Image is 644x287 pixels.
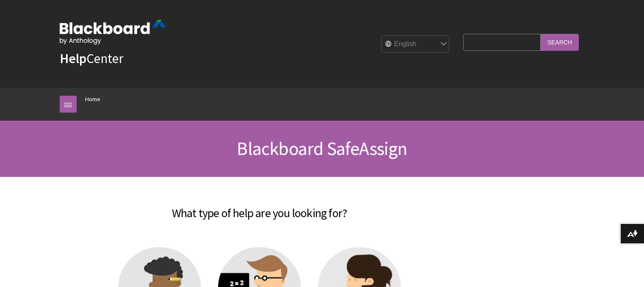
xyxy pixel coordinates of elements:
[60,50,123,67] a: HelpCenter
[60,20,166,44] img: Blackboard by Anthology
[60,50,86,67] strong: Help
[237,137,407,160] span: Blackboard SafeAssign
[382,36,450,53] select: Site Language Selector
[60,194,459,222] h2: What type of help are you looking for?
[541,34,579,50] input: Search
[85,94,100,105] a: Home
